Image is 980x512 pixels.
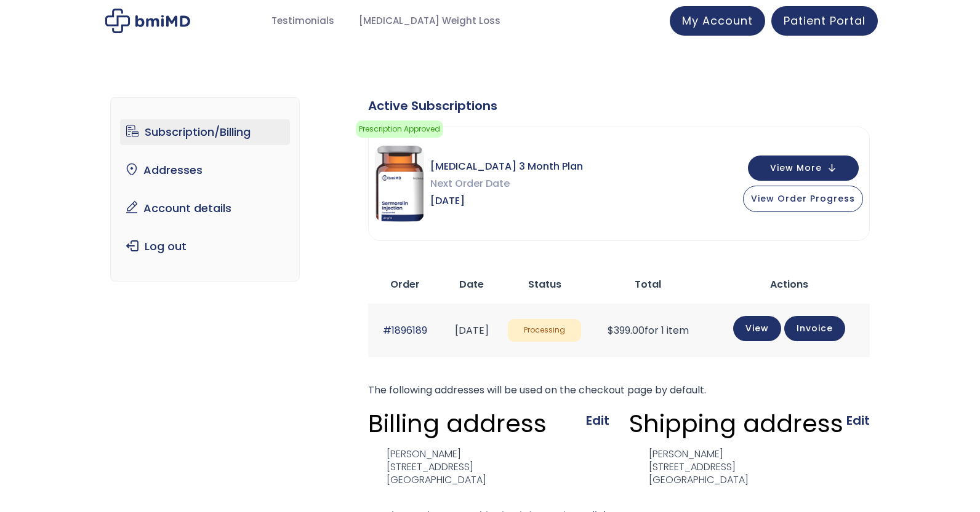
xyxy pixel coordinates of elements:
[368,408,547,439] h3: Billing address
[635,277,661,291] span: Total
[105,9,190,33] img: My account
[608,323,645,337] span: 399.00
[751,192,855,205] span: View Order Progress
[120,234,291,259] a: Log out
[608,323,614,337] span: $
[770,277,808,291] span: Actions
[110,97,300,282] nav: Account pages
[271,14,334,28] span: Testimonials
[120,195,291,221] a: Account details
[670,6,765,36] a: My Account
[733,316,781,341] a: View
[629,448,749,486] address: [PERSON_NAME] [STREET_ADDRESS] [GEOGRAPHIC_DATA]
[770,164,822,172] span: View More
[528,277,561,291] span: Status
[430,158,583,175] span: [MEDICAL_DATA] 3 Month Plan
[455,323,489,337] time: [DATE]
[586,412,609,429] a: Edit
[120,119,291,145] a: Subscription/Billing
[682,13,753,28] span: My Account
[430,175,583,192] span: Next Order Date
[784,13,866,28] span: Patient Portal
[743,186,863,212] button: View Order Progress
[359,14,500,28] span: [MEDICAL_DATA] Weight Loss
[383,323,427,337] a: #1896189
[748,156,859,181] button: View More
[356,120,443,138] span: Prescription Approved
[259,9,347,33] a: Testimonials
[368,97,870,114] div: Active Subscriptions
[459,277,484,291] span: Date
[430,192,583,210] span: [DATE]
[347,9,513,33] a: [MEDICAL_DATA] Weight Loss
[771,6,878,36] a: Patient Portal
[846,412,870,429] a: Edit
[629,408,843,439] h3: Shipping address
[784,316,845,341] a: Invoice
[120,157,291,183] a: Addresses
[390,277,420,291] span: Order
[508,319,581,342] span: Processing
[368,382,870,399] p: The following addresses will be used on the checkout page by default.
[587,304,709,357] td: for 1 item
[368,448,486,486] address: [PERSON_NAME] [STREET_ADDRESS] [GEOGRAPHIC_DATA]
